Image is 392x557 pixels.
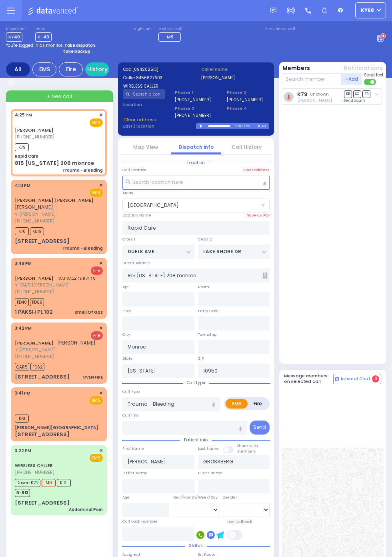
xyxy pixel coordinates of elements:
span: TR [362,90,370,98]
a: Call History [232,144,262,150]
span: + New call [47,93,72,100]
span: FD40 [15,298,29,306]
span: EMS [90,118,103,127]
a: History [85,62,109,76]
button: +Add [342,73,362,85]
label: Call Type [122,389,140,395]
input: Search location here [122,176,270,190]
label: Use Callback [227,519,252,525]
label: Night unit [134,27,152,32]
span: [PHONE_NUMBER] [15,218,54,224]
div: [STREET_ADDRESS] [15,499,70,507]
label: Caller: [123,75,191,81]
div: [PERSON_NAME][GEOGRAPHIC_DATA] [15,425,98,431]
span: Call type [183,380,209,386]
span: CAR5 [15,363,29,371]
span: K79 [15,143,29,151]
label: City [122,332,130,337]
a: [PERSON_NAME] [PERSON_NAME] [15,197,94,203]
label: Areas [122,190,133,196]
span: Phone 4 [227,105,269,112]
label: Dispatcher [6,27,26,32]
label: Apt [122,284,129,290]
small: Share with [236,443,258,448]
span: ✕ [99,325,103,332]
label: P Last Name [198,470,222,476]
span: [PHONE_NUMBER] [15,469,54,475]
label: Location Name [122,212,151,218]
a: K79 [297,91,308,97]
div: Year/Month/Week/Day [173,495,220,500]
div: OVEN FIRE [82,374,103,380]
span: M9 [167,34,174,40]
div: Smell Of Gas [74,309,103,315]
label: Turn off text [364,78,377,86]
label: [PERSON_NAME] [201,75,269,81]
span: unknown [310,91,329,97]
span: KY40 [6,32,22,42]
span: Fire [91,266,103,275]
span: 3:41 PM [15,390,30,396]
input: Search a contact [123,89,165,99]
span: K519 [30,227,44,235]
label: ZIP [198,356,204,361]
span: Phone 3 [227,89,269,96]
label: EMS [226,399,248,409]
div: Abdominal Pain [69,507,103,513]
a: [PERSON_NAME] [15,275,54,281]
label: Call back number [122,519,158,524]
strong: Take dispatch [64,42,95,48]
span: ✕ [99,260,103,267]
span: ר' [DATE][PERSON_NAME] [15,282,96,289]
span: Lazer Waldman [297,97,332,103]
label: Township [198,332,216,337]
span: FD69 [30,298,44,306]
button: Send [250,421,270,435]
label: Last 3 location [123,123,196,129]
label: Cad: [123,66,191,72]
label: Last Name [198,446,219,451]
label: Fire [247,399,268,409]
a: Dispatch info [179,144,214,150]
button: ky68 [355,2,386,18]
a: WIRELESS CALLER [15,462,53,469]
span: Patient info [180,437,212,443]
a: [PERSON_NAME] [15,127,54,133]
span: ר' [PERSON_NAME] [15,347,96,353]
label: Fire units on call [265,27,295,32]
a: Send again [344,98,365,103]
span: Internal Chat [341,376,370,382]
span: members [236,449,256,454]
span: B-913 [15,489,30,497]
input: Search member [282,73,342,85]
span: [PERSON_NAME] [15,204,53,210]
label: Lines [35,27,52,32]
img: comment-alt.png [335,377,339,381]
label: Age [122,495,130,500]
span: ky68 [361,7,374,14]
span: EMS [90,454,103,462]
div: Trauma - Bleeding [62,167,103,173]
span: You're logged in as monitor. [6,42,63,48]
span: Clear address [123,116,156,123]
label: Cross 1 [122,236,135,242]
span: BLOOMING GROVE [123,198,259,212]
label: Street Address [122,260,151,266]
span: Fire [91,331,103,340]
span: K76 [15,227,29,235]
div: [STREET_ADDRESS] [15,431,70,439]
span: 8456627603 [136,75,162,81]
span: SO [353,90,361,98]
label: Cross 2 [198,236,212,242]
span: ✕ [99,112,103,118]
span: 3:42 PM [15,325,32,331]
label: State [122,356,133,361]
label: Location [123,102,165,108]
div: EMS [32,62,56,76]
div: Fire [59,62,83,76]
img: Logo [28,6,81,16]
img: message.svg [270,8,276,14]
span: 3:22 PM [15,448,31,454]
span: 4:13 PM [15,182,30,188]
span: [0911202513] [132,66,158,72]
